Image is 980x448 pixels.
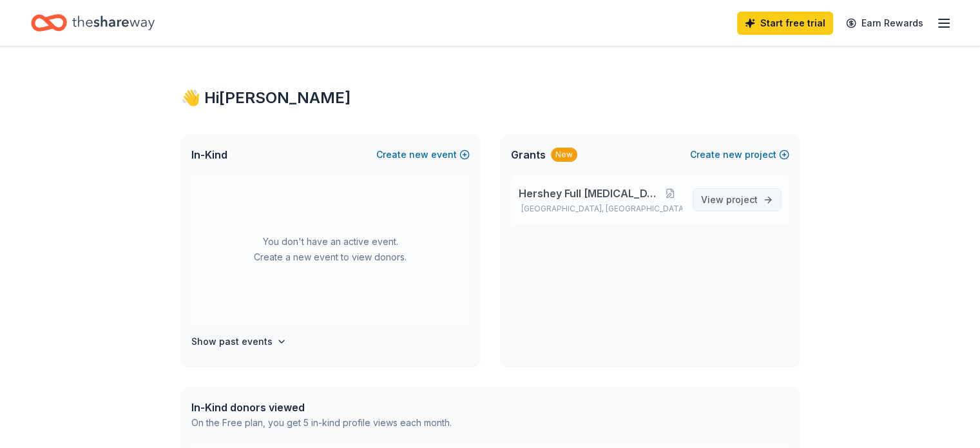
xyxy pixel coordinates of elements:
[191,415,452,431] div: On the Free plan, you get 5 in-kind profile views each month.
[519,186,658,201] span: Hershey Full [MEDICAL_DATA]
[701,192,758,208] span: View
[723,147,742,162] span: new
[519,204,682,214] p: [GEOGRAPHIC_DATA], [GEOGRAPHIC_DATA]
[693,188,782,211] a: View project
[191,175,470,324] div: You don't have an active event. Create a new event to view donors.
[737,12,833,35] a: Start free trial
[181,88,800,108] div: 👋 Hi [PERSON_NAME]
[376,147,470,162] button: Createnewevent
[511,147,546,162] span: Grants
[31,8,155,38] a: Home
[551,148,577,162] div: New
[191,147,227,162] span: In-Kind
[690,147,789,162] button: Createnewproject
[191,334,273,349] h4: Show past events
[838,12,931,35] a: Earn Rewards
[726,194,758,205] span: project
[191,334,287,349] button: Show past events
[191,400,452,415] div: In-Kind donors viewed
[409,147,428,162] span: new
